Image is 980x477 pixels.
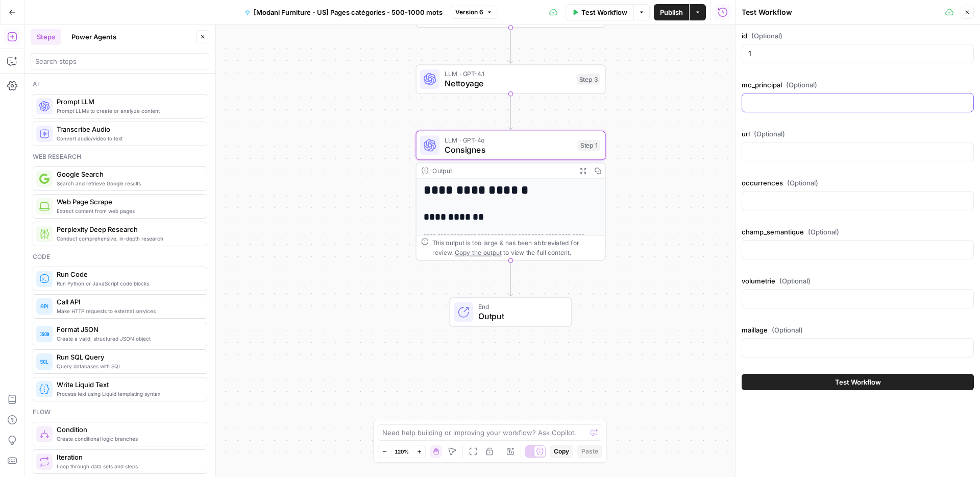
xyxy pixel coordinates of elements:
span: Google Search [57,169,199,179]
span: End [478,302,561,312]
button: Power Agents [65,29,122,45]
span: Run SQL Query [57,352,199,362]
span: (Optional) [754,129,785,139]
span: (Optional) [779,276,811,286]
span: Make HTTP requests to external services [57,307,199,315]
span: Web Page Scrape [57,197,199,207]
button: Copy [550,445,573,458]
span: Call API [57,297,199,307]
span: Write Liquid Text [57,379,199,390]
div: Output [432,165,572,175]
label: url [742,129,974,139]
div: Step 1 [578,140,600,151]
span: Loop through data sets and steps [57,462,199,470]
div: EndOutput [416,297,606,327]
label: occurrences [742,178,974,188]
label: champ_semantique [742,227,974,237]
span: [Modani Furniture - US] Pages catégories - 500-1000 mots [254,7,443,17]
div: Code [33,252,207,261]
span: (Optional) [787,178,818,188]
span: Run Python or JavaScript code blocks [57,279,199,288]
div: Flow [33,408,207,417]
label: volumetrie [742,276,974,286]
span: Output [478,310,561,322]
span: Copy [554,447,569,456]
span: Nettoyage [445,77,572,89]
span: Perplexity Deep Research [57,224,199,234]
span: Publish [660,7,683,17]
g: Edge from step_3 to step_1 [509,94,512,130]
span: Process text using Liquid templating syntax [57,390,199,398]
div: Step 3 [577,74,600,85]
button: Test Workflow [566,4,633,20]
span: Consignes [445,144,573,156]
button: [Modani Furniture - US] Pages catégories - 500-1000 mots [238,4,449,20]
input: Search steps [35,56,205,66]
label: id [742,31,974,41]
span: Paste [581,447,598,456]
span: (Optional) [808,227,839,237]
span: LLM · GPT-4o [445,135,573,145]
span: Convert audio/video to text [57,134,199,142]
span: Iteration [57,452,199,462]
span: Prompt LLMs to create or analyze content [57,107,199,115]
span: Search and retrieve Google results [57,179,199,187]
span: Run Code [57,269,199,279]
div: This output is too large & has been abbreviated for review. to view the full content. [432,238,600,257]
span: Conduct comprehensive, in-depth research [57,234,199,243]
div: Web research [33,152,207,161]
label: maillage [742,325,974,335]
span: Format JSON [57,324,199,335]
button: Version 6 [451,6,497,19]
span: Extract content from web pages [57,207,199,215]
button: Steps [31,29,61,45]
div: LLM · GPT-4.1NettoyageStep 3 [416,64,606,94]
span: Transcribe Audio [57,124,199,134]
div: Ai [33,80,207,89]
span: Test Workflow [581,7,627,17]
span: (Optional) [786,80,817,90]
span: Create conditional logic branches [57,435,199,443]
span: Condition [57,424,199,435]
button: Test Workflow [742,374,974,390]
span: (Optional) [751,31,782,41]
span: Copy the output [455,249,501,256]
span: Test Workflow [835,377,881,387]
span: Prompt LLM [57,97,199,107]
span: Version 6 [455,8,483,17]
span: (Optional) [772,325,803,335]
g: Edge from step_2 to step_3 [509,28,512,63]
label: mc_principal [742,80,974,90]
button: Paste [577,445,602,458]
span: 120% [395,447,409,456]
button: Publish [654,4,689,20]
span: LLM · GPT-4.1 [445,69,572,79]
span: Query databases with SQL [57,362,199,370]
span: Create a valid, structured JSON object [57,335,199,343]
g: Edge from step_1 to end [509,260,512,296]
